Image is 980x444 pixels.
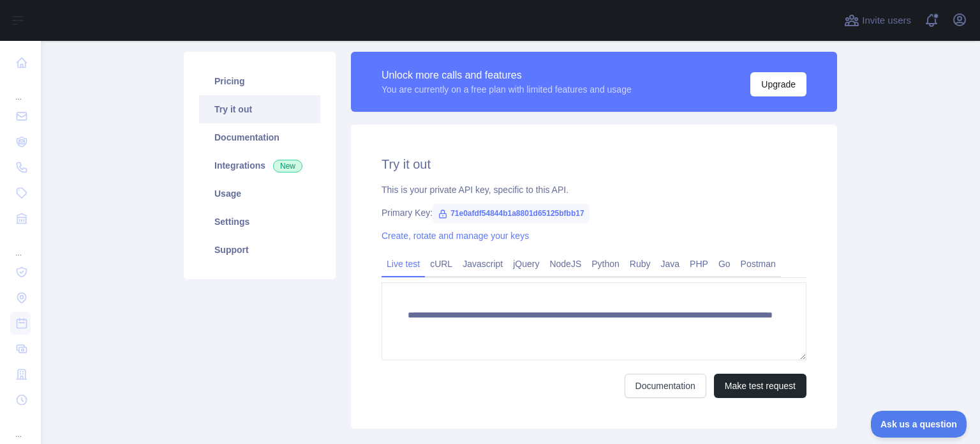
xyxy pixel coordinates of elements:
button: Invite users [842,10,914,31]
a: PHP [685,254,713,274]
div: You are currently on a free plan with limited features and usage [382,83,632,96]
span: 71e0afdf54844b1a8801d65125bfbb17 [433,204,589,223]
a: Create, rotate and manage your keys [382,231,529,241]
div: Primary Key: [382,206,806,219]
a: NodeJS [544,254,586,274]
a: Go [713,254,736,274]
a: Python [586,254,625,274]
a: Pricing [199,67,320,95]
a: Support [199,236,320,264]
span: New [273,160,302,172]
span: Invite users [862,13,911,28]
button: Upgrade [750,72,806,96]
div: ... [10,233,31,258]
a: Ruby [625,254,656,274]
iframe: Toggle Customer Support [871,411,967,438]
a: Documentation [199,123,320,151]
a: Javascript [457,254,508,274]
div: Unlock more calls and features [382,68,632,83]
h2: Try it out [382,155,806,173]
a: Integrations New [199,151,320,180]
a: Postman [736,254,781,274]
a: Live test [382,254,425,274]
a: cURL [425,254,457,274]
a: Try it out [199,95,320,123]
div: ... [10,414,31,440]
div: This is your private API key, specific to this API. [382,183,806,196]
a: Usage [199,180,320,208]
a: jQuery [508,254,544,274]
div: ... [10,77,31,102]
a: Java [656,254,685,274]
a: Documentation [625,374,706,398]
button: Make test request [714,374,806,398]
a: Settings [199,208,320,236]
